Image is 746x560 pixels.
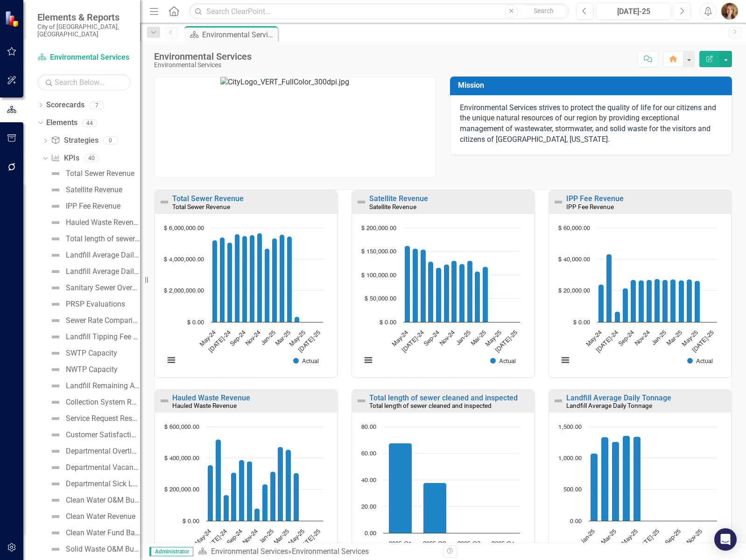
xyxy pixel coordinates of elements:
[631,280,636,322] path: Sep-24, 26,873.17. Actual.
[172,393,250,402] a: Hauled Waste Revenue
[48,346,117,361] a: SWTP Capacity
[639,280,644,322] path: Oct-24, 26,488. Actual.
[50,282,61,294] img: Not Defined
[154,62,252,69] div: Environmental Services
[66,316,140,325] div: Sewer Rate Comparison
[37,52,131,63] a: Environmental Services
[48,378,140,393] a: Landfill Remaining Airspace
[257,233,262,322] path: Nov-24, 5,648,047.05. Actual.
[50,217,61,228] img: Not Defined
[618,329,635,347] text: Sep-24
[50,527,61,539] img: Not Defined
[50,478,61,490] img: Not Defined
[50,233,61,245] img: Not Defined
[570,518,582,525] text: 0.00
[297,528,322,553] text: [DATE]-25
[483,266,488,322] path: Mar-25, 117,164.33. Actual.
[634,329,651,347] text: Nov-24
[490,357,516,364] button: Show Actual
[695,280,700,322] path: May-25, 26,391. Actual.
[596,3,671,20] button: [DATE]-25
[623,288,628,322] path: Aug-24, 21,617. Actual.
[66,202,120,210] div: IPP Fee Revenue
[48,248,140,263] a: Landfill Average Daily Tonnage
[247,462,253,521] path: Oct-24, 377,485.06. Actual.
[50,413,61,424] img: Not Defined
[273,528,290,546] text: Mar-25
[66,284,140,292] div: Sanitary Sewer Overflows
[670,279,676,322] path: Feb-25, 27,173.86. Actual.
[421,249,426,322] path: Jul-24, 153,845.09. Actual.
[66,235,140,243] div: Total length of sewer cleaned and inspected
[50,266,61,277] img: Not Defined
[189,3,569,20] input: Search ClearPoint...
[48,297,125,312] a: PRSP Evaluations
[563,487,582,493] text: 500.00
[66,414,140,423] div: Service Request Response Time (Average Response Time)
[164,424,199,430] text: $ 600,000.00
[66,512,135,521] div: Clean Water Revenue
[159,196,170,208] img: Not Defined
[37,23,131,38] small: City of [GEOGRAPHIC_DATA], [GEOGRAPHIC_DATA]
[262,484,268,521] path: Dec-24, 233,984.08. Actual.
[66,333,140,341] div: Landfill Tipping Fee Comparison
[475,271,480,322] path: Feb-25, 107,079.74. Actual.
[37,12,131,23] span: Elements & Reports
[579,528,596,545] text: Jan-25
[50,495,61,506] img: Not Defined
[66,218,140,227] div: Hauled Waste Revenue
[227,242,232,322] path: Jul-24, 5,073,369.72. Actual.
[405,245,410,322] path: May-24, 161,901.82. Actual.
[455,329,472,346] text: Jan-25
[369,203,416,210] small: Satellite Revenue
[554,223,722,375] svg: Interactive chart
[558,424,582,430] text: 1,500.00
[280,234,285,322] path: Feb-25, 5,577,744.2. Actual.
[48,493,140,508] a: Clean Water O&M Budget
[258,528,275,545] text: Jan-25
[198,546,436,557] div: »
[286,450,291,521] path: Mar-25, 451,619.23. Actual.
[270,472,276,521] path: Jan-25, 313,796.18. Actual.
[599,6,668,17] div: [DATE]-25
[591,454,598,521] path: Jan-25, 1,073.41115385. Actual.
[172,402,237,409] small: Hauled Waste Revenue
[66,529,140,537] div: Clean Water Fund Balance
[352,190,535,378] div: Double-Click to Edit
[82,119,97,127] div: 44
[66,480,140,488] div: Departmental Sick Leave Usage (By location code)
[172,194,244,203] a: Total Sewer Revenue
[553,196,564,208] img: Not Defined
[208,465,213,521] path: May-24, 354,638.79. Actual.
[369,393,518,402] a: Total length of sewer cleaned and inspected
[37,74,131,91] input: Search Below...
[460,103,722,145] p: Environmental Services strives to protect the quality of life for our citizens and the unique nat...
[50,201,61,212] img: Not Defined
[558,455,582,462] text: 1,000.00
[357,223,529,375] div: Chart. Highcharts interactive chart.
[220,77,370,177] img: CityLogo_VERT_FullColor_300dpi.jpg
[361,477,376,483] text: 40.00
[361,424,376,430] text: 80.00
[621,528,639,546] text: May-25
[229,329,247,347] text: Sep-24
[413,248,418,322] path: Jun-24, 155,777.78. Actual.
[50,397,61,408] img: Not Defined
[66,300,125,308] div: PRSP Evaluations
[48,166,134,181] a: Total Sewer Revenue
[679,280,684,322] path: Mar-25, 26,483. Actual.
[623,436,630,521] path: Apr-25, 1,358.74615385. Actual.
[50,364,61,375] img: Not Defined
[606,254,612,322] path: Jun-24, 43,264. Actual.
[50,511,61,522] img: Not Defined
[50,299,61,310] img: Not Defined
[553,395,564,406] img: Not Defined
[651,329,668,346] text: Jan-25
[362,354,375,367] button: View chart menu, Chart
[598,284,604,322] path: May-24, 24,047. Actual.
[208,329,232,354] text: [DATE]-24
[566,402,652,409] small: Landfill Average Daily Tonnage
[202,29,275,41] div: Environmental Services
[160,223,332,375] div: Chart. Highcharts interactive chart.
[293,357,319,364] button: Show Actual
